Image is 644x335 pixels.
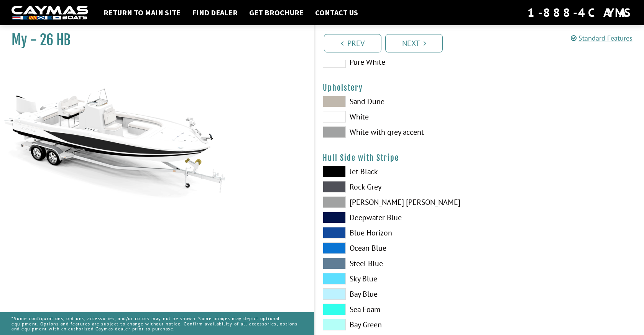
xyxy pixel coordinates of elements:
[100,8,184,18] a: Return to main site
[11,31,295,49] h1: My - 26 HB
[324,34,381,52] a: Prev
[323,96,472,107] label: Sand Dune
[323,319,472,330] label: Bay Green
[571,34,632,42] a: Standard Features
[323,212,472,223] label: Deepwater Blue
[323,258,472,269] label: Steel Blue
[323,242,472,254] label: Ocean Blue
[245,8,307,18] a: Get Brochure
[323,304,472,315] label: Sea Foam
[385,34,443,52] a: Next
[323,288,472,300] label: Bay Blue
[311,8,362,18] a: Contact Us
[323,126,472,138] label: White with grey accent
[323,273,472,284] label: Sky Blue
[323,181,472,193] label: Rock Grey
[188,8,242,18] a: Find Dealer
[527,4,632,21] div: 1-888-4CAYMAS
[323,56,472,68] label: Pure White
[322,33,644,52] ul: Pagination
[323,153,636,163] h4: Hull Side with Stripe
[11,6,88,20] img: white-logo-c9c8dbefe5ff5ceceb0f0178aa75bf4bb51f6bca0971e226c86eb53dfe498488.png
[323,166,472,177] label: Jet Black
[11,312,303,335] p: *Some configurations, options, accessories, and/or colors may not be shown. Some images may depic...
[323,83,636,93] h4: Upholstery
[323,111,472,123] label: White
[323,227,472,239] label: Blue Horizon
[323,196,472,208] label: [PERSON_NAME] [PERSON_NAME]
